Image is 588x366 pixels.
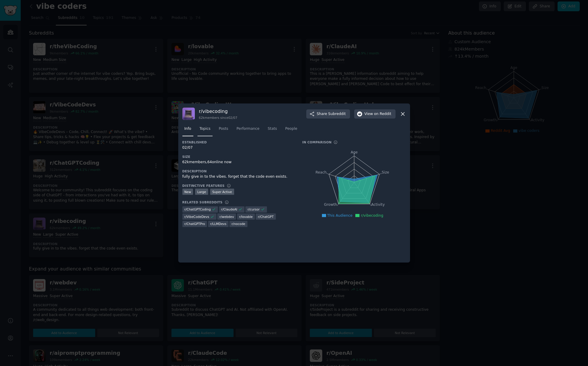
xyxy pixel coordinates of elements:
[182,140,294,144] h3: Established
[182,169,294,173] h3: Description
[302,140,332,144] h3: In Comparison
[351,150,358,154] tspan: Age
[247,207,260,211] span: r/ cursor
[328,111,346,117] span: Subreddit
[231,222,245,226] span: r/ nocode
[237,126,260,132] span: Performance
[200,126,210,132] span: Topics
[354,109,396,119] button: Viewon Reddit
[285,126,297,132] span: People
[266,124,279,136] a: Stats
[184,215,209,219] span: r/ VibeCodeDevs
[371,203,385,207] tspan: Activity
[219,215,234,219] span: r/ webdev
[239,215,253,219] span: r/ lovable
[199,116,237,120] div: 62k members since 02/07
[317,111,346,117] span: Share
[182,174,294,179] div: fully give in to the vibes. forget that the code even exists.
[195,189,208,195] div: Large
[184,207,211,211] span: r/ ChatGPTCoding
[324,203,337,207] tspan: Growth
[382,170,389,174] tspan: Size
[184,222,205,226] span: r/ ChatGPTPro
[182,189,193,195] div: New
[327,213,353,218] span: This Audience
[217,124,230,136] a: Posts
[197,124,213,136] a: Topics
[234,124,262,136] a: Performance
[315,170,327,174] tspan: Reach
[221,207,237,211] span: r/ ClaudeAI
[219,126,228,132] span: Posts
[258,215,273,219] span: r/ ChatGPT
[182,160,294,165] div: 62k members, 64 online now
[306,109,350,119] button: ShareSubreddit
[199,108,237,114] h3: r/ vibecoding
[374,111,391,117] span: on Reddit
[361,213,383,218] span: r/vibecoding
[182,184,225,188] h3: Distinctive Features
[283,124,299,136] a: People
[268,126,277,132] span: Stats
[184,126,191,132] span: Info
[182,124,193,136] a: Info
[182,155,294,159] h3: Size
[182,108,195,120] img: vibecoding
[210,222,226,226] span: r/ LLMDevs
[365,111,391,117] span: View
[210,189,234,195] div: Super Active
[182,200,223,204] h3: Related Subreddits
[182,145,294,150] div: 02/07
